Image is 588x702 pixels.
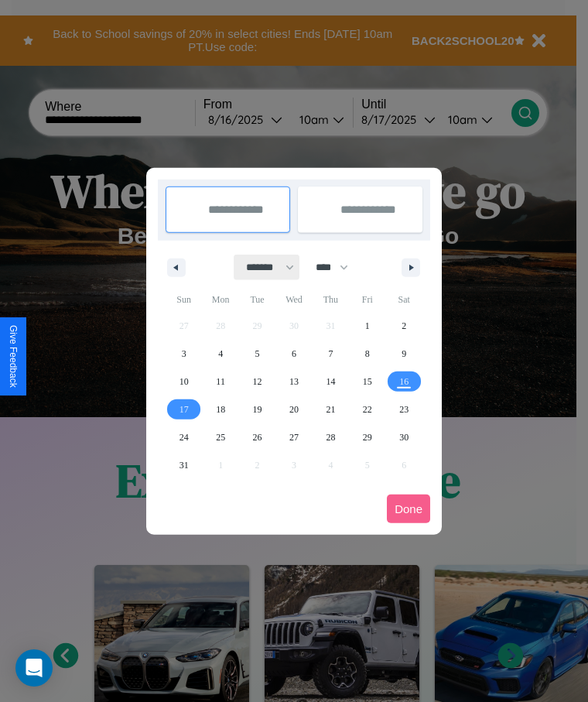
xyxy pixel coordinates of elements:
span: 6 [292,340,296,368]
button: 30 [386,423,422,451]
div: Open Intercom Messenger [15,649,53,687]
span: Tue [239,287,275,312]
span: 14 [326,368,335,396]
span: 20 [289,396,299,423]
span: 16 [399,368,409,396]
span: 29 [363,423,372,451]
span: 12 [253,368,262,396]
span: 19 [253,396,262,423]
button: 19 [239,396,275,423]
span: 26 [253,423,262,451]
span: 27 [289,423,299,451]
span: 10 [179,368,189,396]
span: 15 [363,368,372,396]
button: 29 [349,423,385,451]
button: 22 [349,396,385,423]
span: 17 [179,396,189,423]
span: 3 [182,340,186,368]
button: 17 [166,396,202,423]
button: 16 [386,368,422,396]
button: 26 [239,423,275,451]
button: 15 [349,368,385,396]
span: Sun [166,287,202,312]
span: 23 [399,396,409,423]
button: 25 [202,423,238,451]
span: 2 [402,312,406,340]
span: 7 [328,340,333,368]
button: 3 [166,340,202,368]
span: Fri [349,287,385,312]
button: 31 [166,451,202,479]
button: 18 [202,396,238,423]
span: 31 [179,451,189,479]
span: Wed [275,287,312,312]
button: 7 [313,340,349,368]
button: 27 [275,423,312,451]
button: 9 [386,340,422,368]
button: 5 [239,340,275,368]
span: 18 [216,396,225,423]
span: 11 [216,368,225,396]
button: 13 [275,368,312,396]
button: 21 [313,396,349,423]
button: 4 [202,340,238,368]
span: 13 [289,368,299,396]
button: 28 [313,423,349,451]
button: 2 [386,312,422,340]
button: 11 [202,368,238,396]
button: 23 [386,396,422,423]
span: 21 [326,396,335,423]
span: Sat [386,287,422,312]
span: 9 [402,340,406,368]
span: Thu [313,287,349,312]
button: Done [387,495,430,523]
button: 14 [313,368,349,396]
button: 10 [166,368,202,396]
button: 12 [239,368,275,396]
span: 24 [179,423,189,451]
button: 20 [275,396,312,423]
button: 8 [349,340,385,368]
button: 24 [166,423,202,451]
span: 4 [218,340,223,368]
span: 1 [365,312,370,340]
span: 28 [326,423,335,451]
span: 25 [216,423,225,451]
span: 8 [365,340,370,368]
span: 5 [255,340,260,368]
span: 30 [399,423,409,451]
button: 1 [349,312,385,340]
div: Give Feedback [8,325,19,388]
span: Mon [202,287,238,312]
button: 6 [275,340,312,368]
span: 22 [363,396,372,423]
